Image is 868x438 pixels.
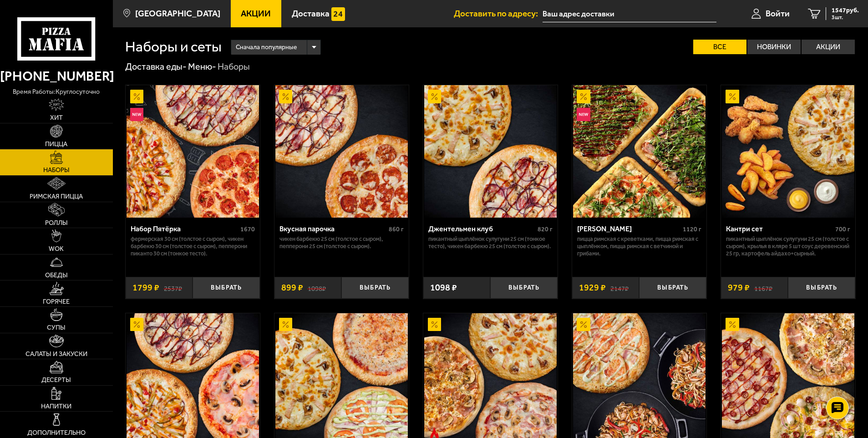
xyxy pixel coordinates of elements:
span: 3 шт. [832,15,859,20]
a: АкционныйНовинкаМама Миа [572,85,706,218]
span: 1929 ₽ [579,283,606,292]
span: Горячее [43,299,70,305]
h1: Наборы и сеты [125,40,222,54]
a: Меню- [188,61,216,72]
img: Джентельмен клуб [424,85,557,218]
span: 1670 [240,225,255,233]
s: 1098 ₽ [308,283,326,292]
p: Чикен Барбекю 25 см (толстое с сыром), Пепперони 25 см (толстое с сыром). [279,235,404,250]
label: Новинки [747,40,801,54]
label: Все [693,40,746,54]
img: Акционный [577,90,590,103]
a: АкционныйКантри сет [721,85,855,218]
img: Акционный [428,90,442,103]
span: Войти [766,9,790,18]
span: Доставка [292,9,330,18]
a: Доставка еды- [125,61,187,72]
label: Акции [802,40,855,54]
span: 979 ₽ [728,283,750,292]
span: Салаты и закуски [25,351,87,357]
span: Хит [50,115,63,121]
span: [GEOGRAPHIC_DATA] [135,9,220,18]
span: Пицца [45,141,67,148]
span: Сначала популярные [236,39,297,56]
img: Новинка [577,108,590,122]
span: 860 г [389,225,404,233]
input: Ваш адрес доставки [543,5,716,22]
img: Кантри сет [722,85,854,218]
span: 700 г [835,225,850,233]
div: Вкусная парочка [279,224,386,233]
span: 899 ₽ [281,283,303,292]
button: Выбрать [490,277,558,299]
span: 1098 ₽ [430,283,457,292]
img: Мама Миа [573,85,706,218]
s: 2537 ₽ [164,283,182,292]
button: Выбрать [788,277,855,299]
div: [PERSON_NAME] [577,224,680,233]
span: Десерты [41,377,71,383]
s: 1167 ₽ [754,283,772,292]
a: АкционныйДжентельмен клуб [423,85,558,218]
img: Акционный [428,318,442,331]
img: Акционный [726,318,739,331]
img: Новинка [130,108,144,122]
span: WOK [49,246,64,252]
img: Акционный [130,90,144,103]
a: АкционныйВкусная парочка [274,85,409,218]
span: Роллы [45,220,68,226]
span: Акции [241,9,271,18]
span: Напитки [41,403,71,410]
img: 15daf4d41897b9f0e9f617042186c801.svg [331,7,345,21]
s: 2147 ₽ [610,283,629,292]
p: Фермерская 30 см (толстое с сыром), Чикен Барбекю 30 см (толстое с сыром), Пепперони Пиканто 30 с... [131,235,255,257]
span: 1799 ₽ [132,283,159,292]
span: Супы [47,325,66,331]
img: Набор Пятёрка [127,85,259,218]
div: Джентельмен клуб [428,224,535,233]
span: 1547 руб. [832,7,859,14]
button: Выбрать [639,277,706,299]
div: Наборы [218,61,250,73]
div: Набор Пятёрка [131,224,238,233]
span: 1120 г [683,225,701,233]
div: Кантри сет [726,224,833,233]
a: АкционныйНовинкаНабор Пятёрка [126,85,260,218]
button: Выбрать [193,277,260,299]
img: Акционный [279,318,293,331]
p: Пикантный цыплёнок сулугуни 25 см (тонкое тесто), Чикен Барбекю 25 см (толстое с сыром). [428,235,553,250]
img: Акционный [726,90,739,103]
button: Выбрать [341,277,409,299]
span: Наборы [43,167,70,173]
span: Римская пицца [30,194,83,200]
span: Доставить по адресу: [454,9,543,18]
img: Акционный [130,318,144,331]
span: Дополнительно [27,430,86,436]
p: Пикантный цыплёнок сулугуни 25 см (толстое с сыром), крылья в кляре 5 шт соус деревенский 25 гр, ... [726,235,850,257]
span: Обеды [45,272,68,279]
p: Пицца Римская с креветками, Пицца Римская с цыплёнком, Пицца Римская с ветчиной и грибами. [577,235,701,257]
span: 820 г [538,225,553,233]
img: Акционный [279,90,293,103]
img: Вкусная парочка [275,85,408,218]
img: Акционный [577,318,590,331]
